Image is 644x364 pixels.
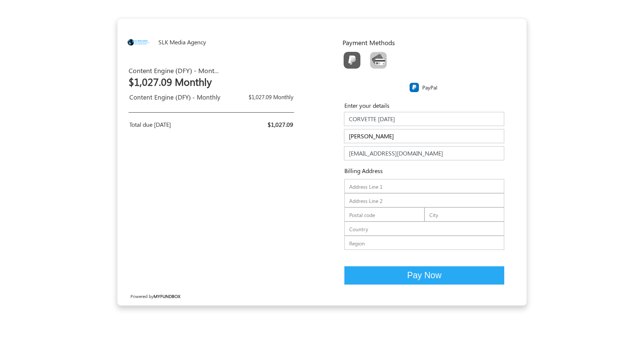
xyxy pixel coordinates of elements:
input: Company Name [344,112,504,126]
div: Content Engine (DFY) - Monthly [129,92,222,102]
h6: SLK Media Agency [158,38,254,45]
label: PayPal [422,84,437,91]
h6: Billing Address [333,167,383,174]
input: Address Line 1 [344,179,504,193]
h5: Payment Methods [342,38,512,46]
h5: Enter your details [344,102,504,109]
span: Pay Now [407,270,441,280]
button: Pay Now [344,266,504,285]
input: Postal code [344,207,424,222]
div: Content Engine (DFY) - Monthly [129,66,222,91]
input: Address Line 2 [344,193,504,207]
span: $1,027.09 [268,120,293,128]
span: $1,027.09 Monthly [249,93,293,101]
img: PayPal.png [410,83,419,92]
div: Powered by [123,287,224,305]
h2: $1,027.09 Monthly [129,76,222,88]
a: MYFUNDBOX [154,293,180,299]
img: CardCollection.png [370,52,387,69]
div: Toolbar with button groups [339,49,512,74]
input: Country [344,222,504,236]
div: Total due [DATE] [129,120,206,129]
img: PayPal.png [344,52,360,69]
input: City [424,207,505,222]
input: E-mail [344,146,504,160]
input: Name [344,129,504,143]
input: Region [344,236,504,250]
